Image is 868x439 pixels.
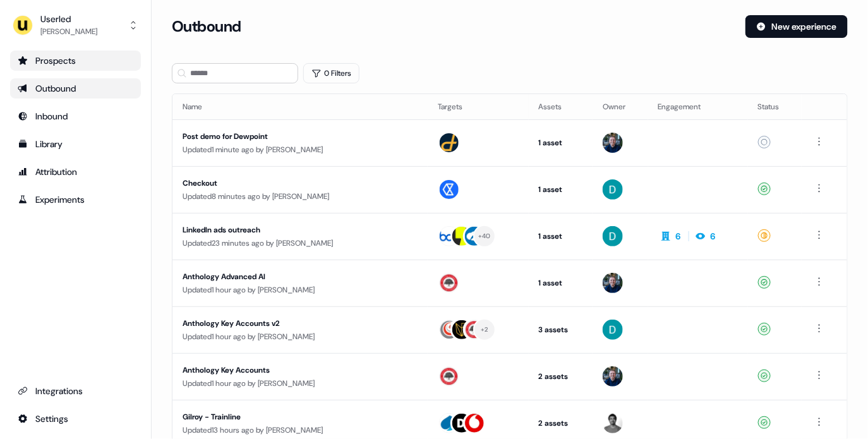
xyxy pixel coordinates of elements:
div: Checkout [183,177,400,189]
div: 2 assets [539,370,583,383]
div: 1 asset [539,183,583,196]
div: Updated 1 hour ago by [PERSON_NAME] [183,284,418,296]
div: Anthology Advanced AI [183,270,400,283]
div: 3 assets [539,323,583,336]
div: Updated 1 minute ago by [PERSON_NAME] [183,143,418,156]
div: Updated 13 hours ago by [PERSON_NAME] [183,424,418,436]
div: 1 asset [539,230,583,243]
th: Assets [529,94,593,119]
div: Attribution [18,165,133,178]
th: Status [748,94,802,119]
div: Updated 1 hour ago by [PERSON_NAME] [183,377,418,390]
th: Name [172,94,428,119]
div: Prospects [18,54,133,67]
a: Go to attribution [10,162,141,182]
div: 6 [676,230,681,243]
a: Go to Inbound [10,106,141,126]
div: 2 assets [539,417,583,430]
div: Updated 23 minutes ago by [PERSON_NAME] [183,237,418,250]
img: James [603,133,623,153]
img: James [603,366,623,387]
div: Anthology Key Accounts [183,364,400,376]
div: LinkedIn ads outreach [183,224,400,236]
img: David [603,226,623,246]
a: Go to integrations [10,381,141,401]
div: Updated 8 minutes ago by [PERSON_NAME] [183,190,418,203]
button: Userled[PERSON_NAME] [10,10,141,40]
div: 1 asset [539,277,583,289]
div: Updated 1 hour ago by [PERSON_NAME] [183,330,418,343]
div: Inbound [18,110,133,123]
button: 0 Filters [303,63,359,83]
img: James [603,273,623,293]
a: Go to prospects [10,51,141,71]
div: Post demo for Dewpoint [183,130,400,143]
div: [PERSON_NAME] [40,25,97,38]
h3: Outbound [172,17,241,36]
th: Engagement [648,94,748,119]
div: 1 asset [539,136,583,149]
img: Maz [603,413,623,433]
a: Go to outbound experience [10,78,141,99]
div: + 40 [478,231,491,242]
th: Targets [428,94,529,119]
th: Owner [593,94,648,119]
div: Outbound [18,82,133,95]
img: David [603,320,623,340]
div: Library [18,138,133,150]
div: Integrations [18,385,133,397]
div: Experiments [18,193,133,206]
div: 6 [711,230,716,243]
div: Settings [18,412,133,425]
a: Go to experiments [10,189,141,210]
img: David [603,179,623,200]
button: New experience [745,15,848,38]
div: Gilroy - Trainline [183,411,400,423]
div: + 2 [481,324,488,335]
div: Userled [40,13,97,25]
a: Go to integrations [10,409,141,429]
a: Go to templates [10,134,141,154]
div: Anthology Key Accounts v2 [183,317,400,330]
